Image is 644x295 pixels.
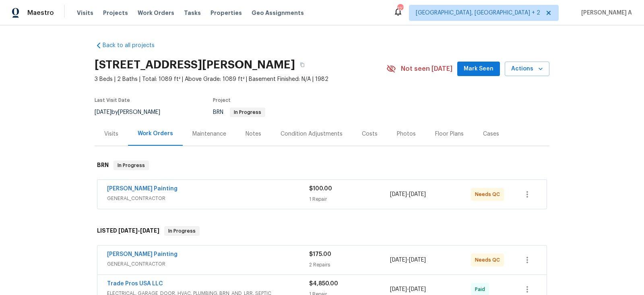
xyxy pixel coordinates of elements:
[95,153,549,178] div: BRN In Progress
[107,252,178,257] a: [PERSON_NAME] Painting
[390,287,407,292] span: [DATE]
[107,186,178,192] a: [PERSON_NAME] Painting
[475,190,503,198] span: Needs QC
[578,9,632,17] span: [PERSON_NAME] A
[252,9,304,17] span: Geo Assignments
[464,64,493,74] span: Mark Seen
[104,130,118,138] div: Visits
[213,109,265,115] span: BRN
[362,130,378,138] div: Costs
[409,192,426,197] span: [DATE]
[77,9,93,17] span: Visits
[95,107,170,117] div: by [PERSON_NAME]
[397,130,416,138] div: Photos
[483,130,499,138] div: Cases
[97,161,109,170] h6: BRN
[416,9,540,17] span: [GEOGRAPHIC_DATA], [GEOGRAPHIC_DATA] + 2
[95,61,295,69] h2: [STREET_ADDRESS][PERSON_NAME]
[184,10,201,16] span: Tasks
[401,65,452,73] span: Not seen [DATE]
[140,228,159,233] span: [DATE]
[27,9,54,17] span: Maestro
[95,109,111,115] span: [DATE]
[114,161,148,169] span: In Progress
[103,9,128,17] span: Projects
[390,257,407,263] span: [DATE]
[309,261,390,269] div: 2 Repairs
[390,285,426,293] span: -
[475,256,503,264] span: Needs QC
[95,75,386,83] span: 3 Beds | 2 Baths | Total: 1089 ft² | Above Grade: 1089 ft² | Basement Finished: N/A | 1982
[138,9,174,17] span: Work Orders
[107,281,163,287] a: Trade Pros USA LLC
[397,5,403,13] div: 127
[281,130,343,138] div: Condition Adjustments
[409,257,426,263] span: [DATE]
[95,218,549,244] div: LISTED [DATE]-[DATE]In Progress
[511,64,543,74] span: Actions
[192,130,226,138] div: Maintenance
[211,9,242,17] span: Properties
[231,110,264,115] span: In Progress
[457,62,500,76] button: Mark Seen
[295,58,310,72] button: Copy Address
[390,192,407,197] span: [DATE]
[505,62,549,76] button: Actions
[475,285,488,293] span: Paid
[95,98,130,103] span: Last Visit Date
[138,130,173,138] div: Work Orders
[309,186,332,192] span: $100.00
[309,195,390,203] div: 1 Repair
[107,260,309,268] span: GENERAL_CONTRACTOR
[118,228,138,233] span: [DATE]
[213,98,231,103] span: Project
[309,252,331,257] span: $175.00
[97,226,159,236] h6: LISTED
[409,287,426,292] span: [DATE]
[390,256,426,264] span: -
[390,190,426,198] span: -
[107,194,309,202] span: GENERAL_CONTRACTOR
[309,281,338,287] span: $4,850.00
[246,130,261,138] div: Notes
[165,227,199,235] span: In Progress
[95,41,172,50] a: Back to all projects
[118,228,159,233] span: -
[435,130,464,138] div: Floor Plans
